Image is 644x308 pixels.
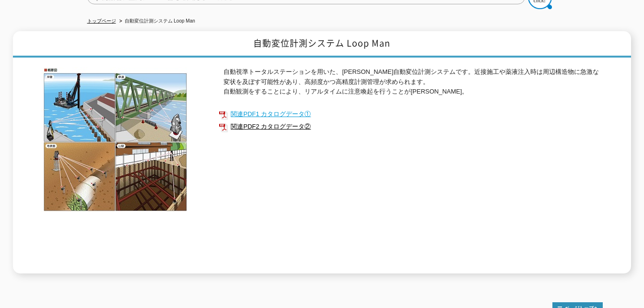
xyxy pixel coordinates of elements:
li: 自動変位計測システム Loop Man [117,16,195,26]
a: 関連PDF1 カタログデータ① [219,108,602,120]
a: トップページ [87,18,116,24]
a: 関連PDF2 カタログデータ② [219,120,602,133]
p: 自動視準トータルステーションを用いた、[PERSON_NAME]自動変位計測システムです。近接施工や薬液注入時は周辺構造物に急激な変状を及ぼす可能性があり、高頻度かつ高精度計測管理が求められます... [223,67,602,97]
img: 自動変位計測システム Loop Man [41,67,190,212]
h1: 自動変位計測システム Loop Man [13,31,631,58]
